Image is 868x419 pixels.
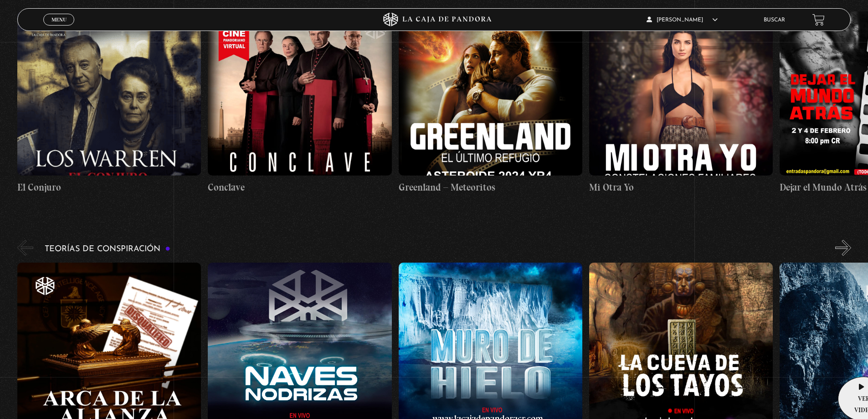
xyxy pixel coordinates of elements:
a: Buscar [764,17,785,23]
span: Cerrar [48,25,70,31]
a: Greenland – Meteoritos [399,4,582,202]
a: El Conjuro [17,4,201,202]
span: Menu [51,17,67,22]
h4: Conclave [208,180,391,195]
a: View your shopping cart [812,14,825,26]
button: Previous [17,240,33,256]
h4: Mi Otra Yo [589,180,773,195]
h4: El Conjuro [17,180,201,195]
h3: Teorías de Conspiración [45,245,170,253]
span: [PERSON_NAME] [647,17,718,23]
h4: Greenland – Meteoritos [399,180,582,195]
button: Next [835,240,851,256]
a: Conclave [208,4,391,202]
a: Mi Otra Yo [589,4,773,202]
